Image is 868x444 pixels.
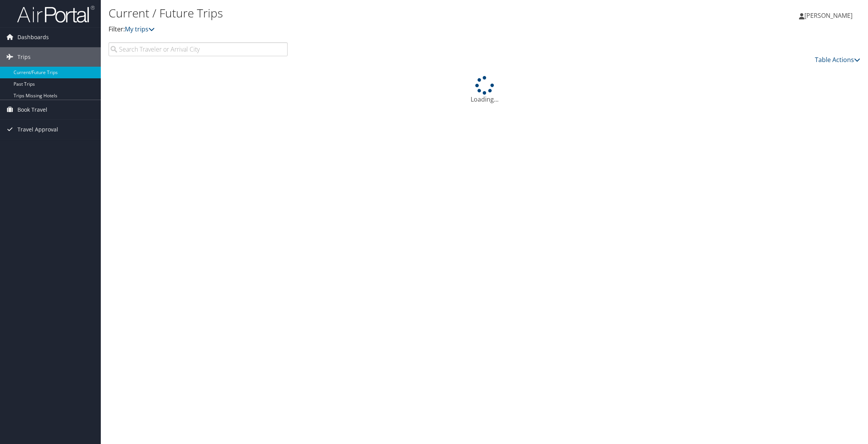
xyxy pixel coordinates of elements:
input: Search Traveler or Arrival City [109,42,288,56]
a: [PERSON_NAME] [799,4,860,27]
span: Dashboards [17,28,49,47]
div: Loading... [109,76,860,104]
span: [PERSON_NAME] [804,11,852,20]
h1: Current / Future Trips [109,5,610,21]
span: Trips [17,47,31,67]
img: airportal-logo.png [17,5,95,23]
span: Book Travel [17,100,47,119]
span: Travel Approval [17,120,58,139]
p: Filter: [109,24,610,35]
a: My trips [125,25,155,33]
a: Table Actions [815,55,860,64]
